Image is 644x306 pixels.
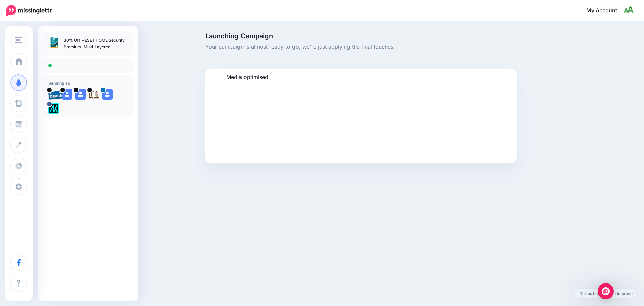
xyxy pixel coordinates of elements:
[580,3,634,19] a: My Account
[205,33,517,39] span: Launching Campaign
[75,89,86,100] img: user_default_image.png
[226,73,268,82] p: Media optimised
[48,37,60,49] img: d49cdcf284c5aa1575c2cc4823aef725_thumb.jpg
[205,43,517,51] span: Your campaign is almost ready to go, we're just applying the final touches.
[89,89,99,100] img: agK0rCH6-27705.jpg
[64,37,127,50] p: 30% Off – ESET HOME Security Premium: Multi‑Layered Antivirus with Anti‑Phishing, Ransomware Prot...
[598,283,614,299] div: Open Intercom Messenger
[15,37,22,43] img: menu.png
[102,89,113,100] img: user_default_image.png
[48,89,63,100] img: 95cf0fca748e57b5e67bba0a1d8b2b21-27699.png
[62,89,72,100] img: user_default_image.png
[48,81,127,86] h4: Sending To
[48,103,59,114] img: 300371053_782866562685722_1733786435366177641_n-bsa128417.png
[574,289,636,298] a: Tell us how we can improve
[6,5,52,16] img: Missinglettr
